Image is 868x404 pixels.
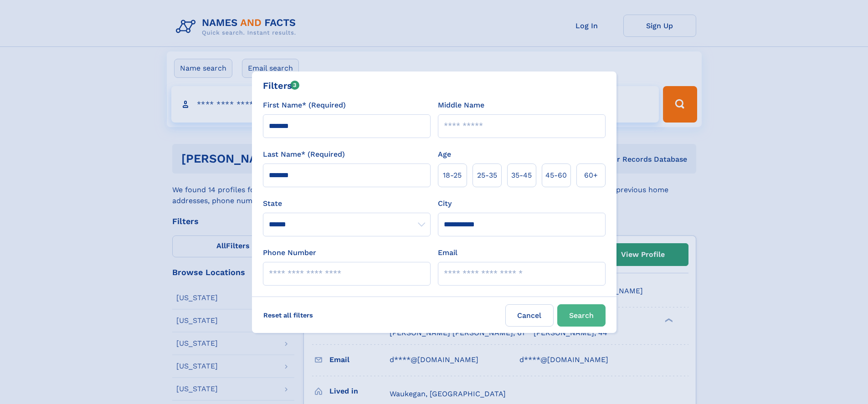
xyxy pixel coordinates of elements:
[584,170,598,181] span: 60+
[263,100,346,111] label: First Name* (Required)
[511,170,532,181] span: 35‑45
[438,100,484,111] label: Middle Name
[263,79,300,92] div: Filters
[477,170,497,181] span: 25‑35
[263,149,345,160] label: Last Name* (Required)
[438,198,452,209] label: City
[257,304,319,326] label: Reset all filters
[263,247,316,258] label: Phone Number
[438,149,451,160] label: Age
[443,170,462,181] span: 18‑25
[438,247,457,258] label: Email
[545,170,567,181] span: 45‑60
[505,304,554,327] label: Cancel
[557,304,606,327] button: Search
[263,198,431,209] label: State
